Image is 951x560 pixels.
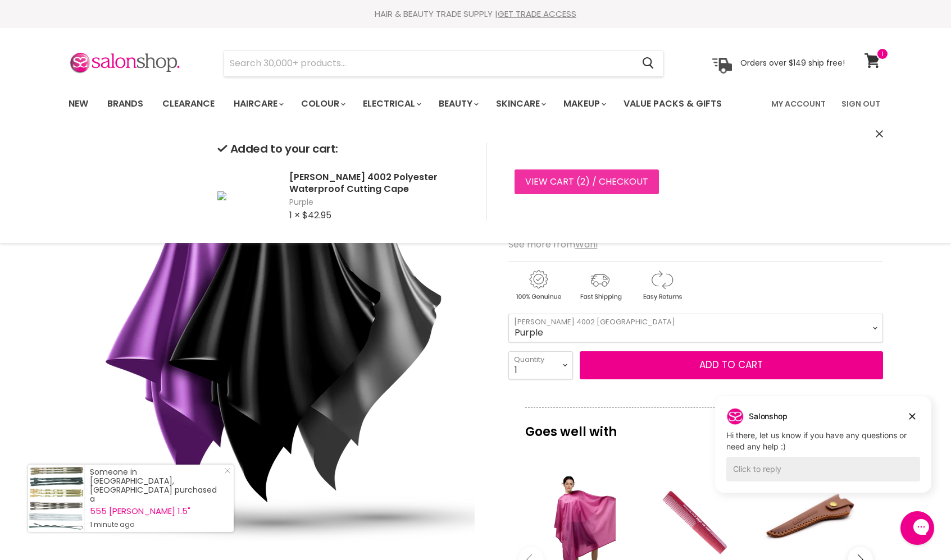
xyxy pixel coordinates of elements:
a: Colour [293,92,352,116]
iframe: To enrich screen reader interactions, please activate Accessibility in Grammarly extension settings [707,394,940,509]
form: Product [224,50,664,77]
p: Orders over $149 ship free! [740,58,845,68]
a: My Account [765,92,832,116]
h2: Added to your cart: [217,143,468,155]
a: Electrical [354,92,428,116]
button: Add to cart [580,351,883,379]
svg: Close Icon [224,467,231,474]
a: Wahl [575,238,598,251]
div: Wahl 4002 Polyester Waterproof Cutting Cape image. Click or Scroll to Zoom. [69,136,488,555]
div: HAIR & BEAUTY TRADE SUPPLY | [54,8,897,20]
a: Clearance [154,92,223,116]
input: Search [224,51,634,76]
p: Goes well with [525,407,866,444]
img: Wahl 4002 Polyester Waterproof Cutting Cape [217,191,226,200]
a: Beauty [430,92,485,116]
img: shipping.gif [570,268,630,302]
button: Search [634,51,663,76]
a: Brands [99,92,152,116]
span: $42.95 [302,209,331,222]
a: Value Packs & Gifts [615,92,730,116]
a: Close Notification [220,467,231,479]
a: Makeup [555,92,613,116]
a: Sign Out [835,92,887,116]
span: See more from [508,238,598,251]
span: 2 [580,175,585,188]
span: Add to cart [699,358,763,371]
img: returns.gif [632,268,691,302]
a: 555 [PERSON_NAME] 1.5" [90,507,222,516]
span: 1 × [289,209,300,222]
h2: [PERSON_NAME] 4002 Polyester Waterproof Cutting Cape [289,171,468,195]
iframe: Gorgias live chat messenger [895,507,940,549]
a: Visit product page [28,465,84,532]
a: New [60,92,97,116]
small: 1 minute ago [90,520,222,529]
button: Close [876,128,883,140]
a: GET TRADE ACCESS [498,8,576,20]
img: genuine.gif [508,268,568,302]
a: Skincare [488,92,553,116]
select: Quantity [508,351,573,379]
nav: Main [54,88,897,120]
div: Someone in [GEOGRAPHIC_DATA], [GEOGRAPHIC_DATA] purchased a [90,467,222,529]
ul: Main menu [60,88,748,120]
a: View cart (2) / Checkout [515,169,659,194]
a: Haircare [225,92,290,116]
span: Purple [289,197,468,208]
